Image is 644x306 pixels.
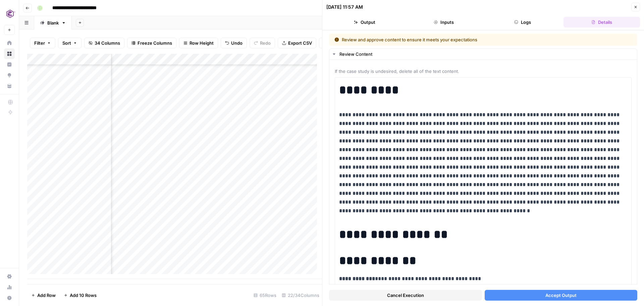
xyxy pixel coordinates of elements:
[4,271,15,282] a: Settings
[288,40,312,46] span: Export CSV
[27,290,60,301] button: Add Row
[339,51,633,57] div: Review Content
[127,38,176,48] button: Freeze Columns
[260,40,271,46] span: Redo
[326,4,363,10] div: [DATE] 11:57 AM
[250,38,275,48] button: Redo
[179,38,218,48] button: Row Height
[329,290,482,301] button: Cancel Execution
[47,19,59,26] div: Blank
[278,38,316,48] button: Export CSV
[34,40,45,46] span: Filter
[4,59,15,70] a: Insights
[4,70,15,81] a: Opportunities
[58,38,82,48] button: Sort
[190,40,214,46] span: Row Height
[329,49,637,59] button: Review Content
[138,40,172,46] span: Freeze Columns
[326,17,403,28] button: Output
[251,290,279,301] div: 65 Rows
[4,8,16,20] img: Commvault Logo
[4,48,15,59] a: Browse
[4,81,15,91] a: Your Data
[279,290,322,301] div: 22/34 Columns
[231,40,243,46] span: Undo
[563,17,640,28] button: Details
[485,290,638,301] button: Accept Output
[387,292,424,299] span: Cancel Execution
[406,17,482,28] button: Inputs
[60,290,101,301] button: Add 10 Rows
[4,5,15,22] button: Workspace: Commvault
[70,292,97,299] span: Add 10 Rows
[4,293,15,303] button: Help + Support
[221,38,247,48] button: Undo
[34,16,72,30] a: Blank
[4,38,15,48] a: Home
[37,292,56,299] span: Add Row
[485,17,561,28] button: Logs
[95,40,120,46] span: 34 Columns
[334,36,555,43] div: Review and approve content to ensure it meets your expectations
[30,38,55,48] button: Filter
[335,68,632,75] span: If the case study is undesired, delete all of the text content.
[4,282,15,293] a: Usage
[84,38,124,48] button: 34 Columns
[545,292,577,299] span: Accept Output
[62,40,71,46] span: Sort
